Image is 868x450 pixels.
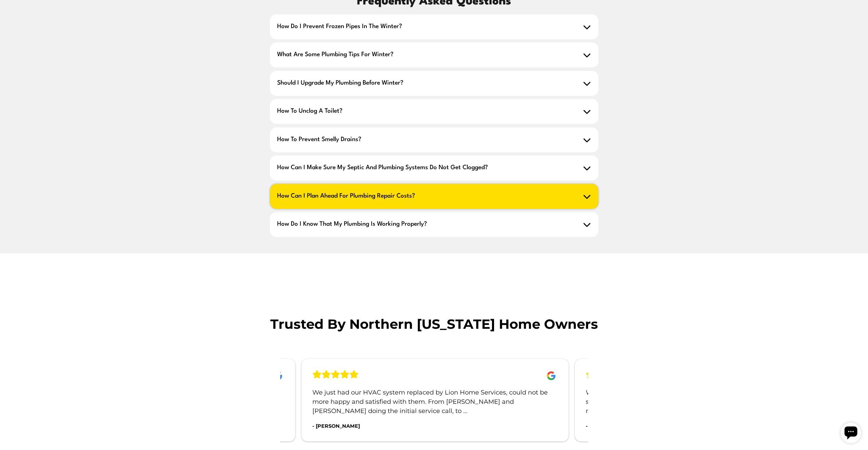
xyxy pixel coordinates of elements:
div: Open chat widget [3,3,23,23]
span: How to unclog a toilet? [270,99,598,124]
span: How do I prevent frozen pipes in the winter? [270,14,598,39]
p: We contacted Lions Home Service regarding the need for septic service. They scheduled an appointm... [586,388,831,416]
div: slide 6 [575,353,842,448]
span: How can I plan ahead for plumbing repair costs? [270,184,598,209]
span: - [PERSON_NAME] [586,423,633,429]
div: slide 5 (centered) [301,353,569,448]
span: How do I know that my plumbing is working properly? [270,212,598,237]
span: Trusted by Northern [US_STATE] Home Owners [270,314,598,334]
p: We just had our HVAC system replaced by Lion Home Services, could not be more happy and satisfied... [312,388,557,416]
span: - [PERSON_NAME] [312,423,360,429]
span: How to prevent smelly drains? [270,127,598,152]
span: What are some plumbing tips for winter? [270,42,598,67]
img: Google Icon [545,370,557,382]
span: How can I make sure my septic and plumbing systems do not get clogged? [270,155,598,180]
span: Should I upgrade my plumbing before winter? [270,71,598,96]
